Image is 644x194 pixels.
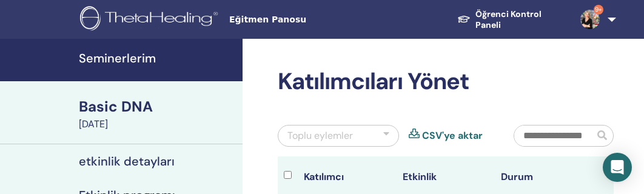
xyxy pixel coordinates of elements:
div: [DATE] [79,117,235,132]
a: Basic DNA[DATE] [72,96,243,132]
span: 9+ [594,5,603,15]
div: Basic DNA [79,96,235,117]
a: CSV'ye aktar [422,129,483,143]
img: logo.png [80,6,222,33]
a: Öğrenci Kontrol Paneli [448,3,571,36]
span: Eğitmen Panosu [229,13,411,26]
h4: Seminerlerim [79,51,235,65]
div: Open Intercom Messenger [603,153,632,182]
h2: Katılımcıları Yönet [278,68,614,96]
h4: etkinlik detayları [79,154,175,169]
img: default.jpg [580,10,600,29]
img: graduation-cap-white.svg [457,15,471,24]
div: Toplu eylemler [287,129,353,143]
